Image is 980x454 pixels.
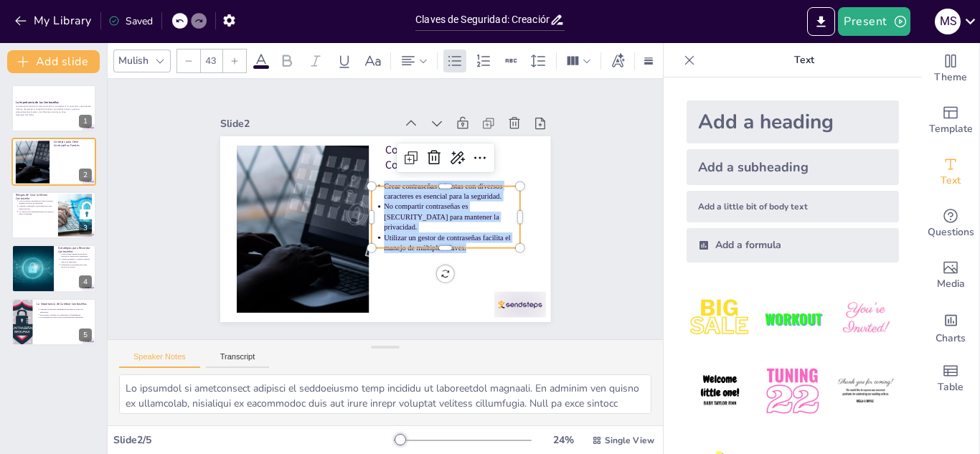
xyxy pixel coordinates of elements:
[687,228,899,263] div: Add a formula
[11,9,98,32] button: My Library
[113,433,394,447] div: Slide 2 / 5
[687,149,899,185] div: Add a subheading
[607,49,628,72] div: Text effects
[928,224,974,240] span: Questions
[938,379,963,395] span: Table
[79,275,92,288] div: 4
[206,352,270,368] button: Transcript
[929,121,973,137] span: Template
[119,352,200,368] button: Speaker Notes
[37,301,92,306] p: La Importancia de Cambiar Contraseñas
[61,263,92,268] p: Diferenciar contraseñas para cada servicio es crucial.
[605,435,654,446] span: Single View
[79,328,92,341] div: 5
[40,316,92,318] p: La seguridad en línea es una responsabilidad compartida.
[941,173,961,189] span: Text
[19,199,54,204] p: Usar la misma contraseña en varios servicios aumenta el riesgo de seguridad.
[922,95,979,146] div: Add ready made slides
[119,374,651,414] textarea: Lo ipsumdol si ametconsect adipisci el seddoeiusmo temp incididu ut laboreetdol magnaali. En admi...
[687,100,899,143] div: Add a heading
[807,7,835,36] button: Export to PowerPoint
[936,331,966,346] span: Charts
[116,51,151,70] div: Mulish
[19,210,54,215] p: La creación de contraseñas únicas es esencial para la seguridad.
[922,43,979,95] div: Change the overall theme
[546,433,580,447] div: 24 %
[108,14,153,28] div: Saved
[562,49,595,72] div: Column Count
[79,169,92,181] div: 2
[377,202,516,273] p: No compartir contraseñas es [SECURITY_DATA] para mantener la privacidad.
[701,43,908,77] p: Text
[11,191,96,239] div: 3
[687,191,899,222] div: Add a little bit of body text
[7,50,100,73] button: Add slide
[11,245,96,292] div: 4
[40,308,92,313] p: Cambiar contraseñas regularmente previene el acceso no autorizado.
[922,301,979,353] div: Add charts and graphs
[58,246,92,254] p: Estrategias para Recordar Contraseñas
[935,7,961,36] button: M S
[832,285,899,352] img: 3.jpeg
[687,285,753,352] img: 1.jpeg
[79,115,92,128] div: 1
[935,9,961,34] div: M S
[387,181,522,243] p: Crear contraseñas robustas con diversos caracteres es esencial para la seguridad.
[934,70,967,85] span: Theme
[922,353,979,405] div: Add a table
[641,49,656,72] div: Border settings
[54,139,92,147] p: Consejos para Crear Contraseñas Fuertes
[16,113,92,116] p: Generated with [URL]
[922,250,979,301] div: Add images, graphics, shapes or video
[11,85,96,132] div: 1
[922,146,979,198] div: Add text boxes
[415,9,550,30] input: Insert title
[937,276,965,292] span: Media
[16,193,54,201] p: Riesgos de Usar la Misma Contraseña
[370,231,506,293] p: Utilizar un gestor de contraseñas facilita el manejo de múltiples claves.
[79,222,92,235] div: 3
[838,7,910,36] button: Present
[759,358,826,425] img: 5.jpeg
[832,358,899,425] img: 6.jpeg
[16,100,59,104] strong: La Importancia de las Contraseñas
[40,313,92,316] p: Estar atento a señales de compromiso es fundamental.
[11,138,96,185] div: 2
[687,358,753,425] img: 4.jpeg
[11,298,96,346] div: 5
[253,70,423,138] div: Slide 2
[16,105,92,113] p: La presentación aborda la importancia de las contraseñas en la privacidad y seguridad en Internet...
[61,258,92,263] p: Añadir un número y símbolo especial mejora la seguridad.
[759,285,826,352] img: 2.jpeg
[61,252,92,257] p: Utilizar frases memorables puede facilitar la creación de contraseñas.
[922,198,979,250] div: Get real-time input from your audience
[19,204,54,209] p: Cambiar contraseñas con frecuencia es una buena práctica.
